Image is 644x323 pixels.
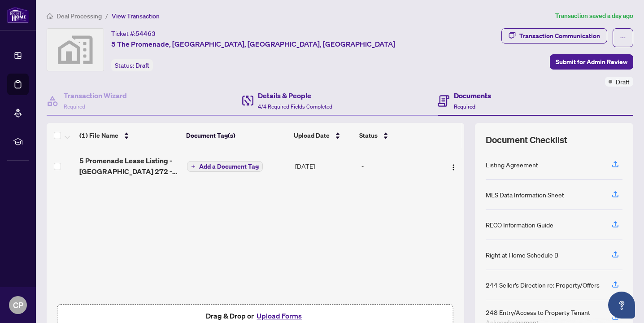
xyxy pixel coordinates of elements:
article: Transaction saved a day ago [555,11,633,21]
span: CP [13,299,23,311]
td: [DATE] [292,148,358,184]
span: Status [359,131,378,140]
span: View Transaction [112,12,160,20]
div: Right at Home Schedule B [486,250,558,260]
th: (1) File Name [76,123,183,148]
th: Upload Date [290,123,356,148]
div: Status: [111,59,153,71]
li: / [105,11,108,21]
div: MLS Data Information Sheet [486,190,564,200]
h4: Details & People [258,90,332,101]
h4: Transaction Wizard [64,90,127,101]
span: plus [191,164,196,169]
button: Add a Document Tag [187,161,263,172]
button: Add a Document Tag [187,161,263,172]
div: 244 Seller’s Direction re: Property/Offers [486,280,600,290]
span: Required [64,103,85,110]
span: Submit for Admin Review [556,55,627,69]
img: Logo [450,164,457,171]
div: RECO Information Guide [486,220,553,230]
div: Listing Agreement [486,160,538,170]
span: Document Checklist [486,134,567,146]
span: 5 Promenade Lease Listing - [GEOGRAPHIC_DATA] 272 - Listing Agreement - Landlord Designated Repre... [79,155,179,177]
span: Upload Date [294,131,330,140]
button: Submit for Admin Review [550,54,633,70]
th: Status [356,123,438,148]
span: (1) File Name [79,131,118,140]
span: Drag & Drop or [206,310,305,322]
button: Open asap [608,292,635,319]
div: Transaction Communication [519,29,600,43]
span: 4/4 Required Fields Completed [258,103,332,110]
button: Upload Forms [254,310,305,322]
img: svg%3e [47,29,104,71]
span: Draft [616,77,630,87]
img: logo [7,7,29,23]
span: Deal Processing [57,12,102,20]
span: Draft [135,61,149,70]
h4: Documents [454,90,491,101]
span: home [47,13,53,19]
button: Transaction Communication [501,28,607,44]
span: Required [454,103,475,110]
span: 54463 [135,30,156,38]
th: Document Tag(s) [183,123,290,148]
span: 5 The Promenade, [GEOGRAPHIC_DATA], [GEOGRAPHIC_DATA], [GEOGRAPHIC_DATA] [111,39,395,49]
div: - [361,161,437,171]
span: ellipsis [620,35,626,41]
button: Logo [446,159,461,173]
span: Add a Document Tag [199,163,259,170]
div: Ticket #: [111,28,156,39]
